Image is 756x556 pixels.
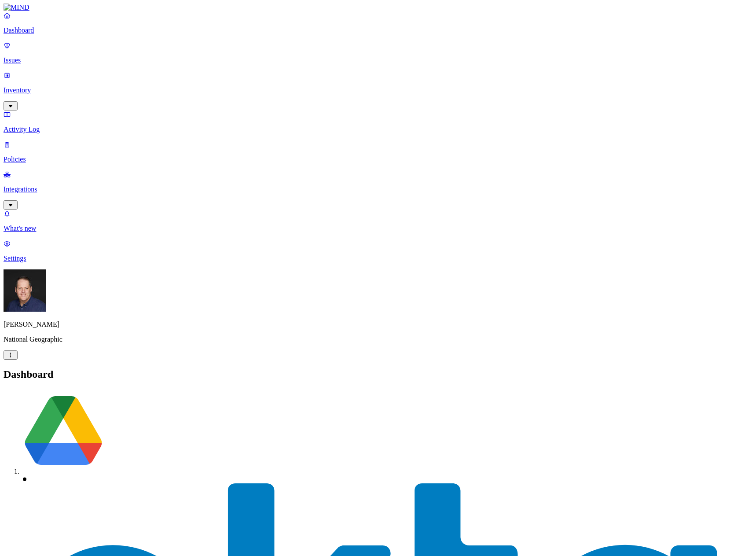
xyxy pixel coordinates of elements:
[21,389,106,474] img: svg%3e
[4,254,752,262] p: Settings
[4,320,752,328] p: [PERSON_NAME]
[4,4,29,11] img: MIND
[4,4,752,11] a: MIND
[4,26,752,34] p: Dashboard
[4,140,752,163] a: Policies
[4,170,752,208] a: Integrations
[4,335,752,343] p: National Geographic
[4,368,752,380] h2: Dashboard
[4,125,752,133] p: Activity Log
[4,225,752,232] p: What's new
[4,41,752,64] a: Issues
[4,239,752,262] a: Settings
[4,185,752,193] p: Integrations
[4,155,752,163] p: Policies
[4,269,46,312] img: Mark DeCarlo
[4,86,752,94] p: Inventory
[4,110,752,133] a: Activity Log
[4,71,752,109] a: Inventory
[4,210,752,232] a: What's new
[4,11,752,34] a: Dashboard
[4,56,752,64] p: Issues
